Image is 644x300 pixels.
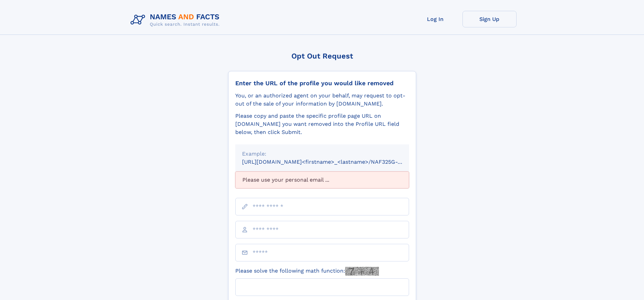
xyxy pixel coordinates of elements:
img: Logo Names and Facts [128,11,225,29]
div: Please use your personal email ... [235,171,409,188]
label: Please solve the following math function: [235,267,379,276]
div: You, or an authorized agent on your behalf, may request to opt-out of the sale of your informatio... [235,92,409,108]
div: Opt Out Request [228,52,416,60]
a: Log In [408,11,462,27]
div: Please copy and paste the specific profile page URL on [DOMAIN_NAME] you want removed into the Pr... [235,112,409,136]
small: [URL][DOMAIN_NAME]<firstname>_<lastname>/NAF325G-xxxxxxxx [242,159,422,165]
div: Example: [242,150,402,158]
div: Enter the URL of the profile you would like removed [235,79,409,87]
a: Sign Up [462,11,517,27]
